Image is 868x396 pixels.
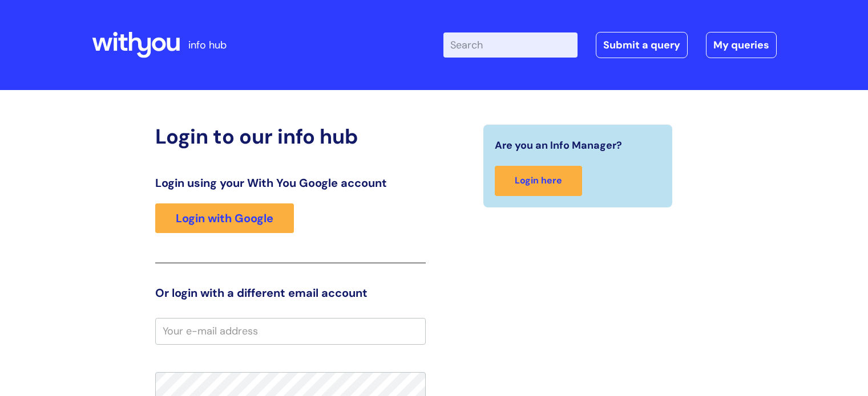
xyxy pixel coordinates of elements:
[155,176,426,190] h3: Login using your With You Google account
[706,32,777,58] a: My queries
[155,124,426,149] h2: Login to our info hub
[155,318,426,344] input: Your e-mail address
[155,203,294,233] a: Login with Google
[443,32,578,58] input: Search
[155,286,426,300] h3: Or login with a different email account
[596,32,688,58] a: Submit a query
[495,136,622,154] span: Are you an Info Manager?
[495,166,582,196] a: Login here
[188,36,227,54] p: info hub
